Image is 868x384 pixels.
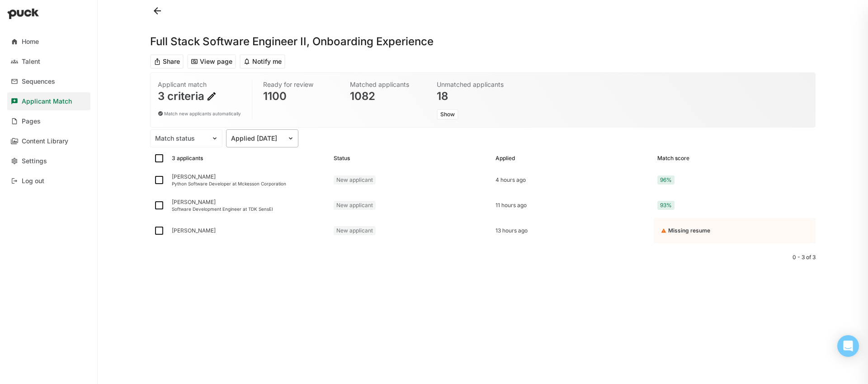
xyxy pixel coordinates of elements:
[150,254,816,261] div: 0 - 3 of 3
[22,137,68,145] div: Content Library
[657,201,675,210] div: 93%
[158,109,241,118] div: Match new applicants automatically
[657,175,675,185] div: 96%
[437,80,511,89] div: Unmatched applicants
[22,78,55,85] div: Sequences
[7,152,90,170] a: Settings
[172,181,326,186] div: Python Software Developer at Mckesson Corporation
[668,227,710,234] div: Missing resume
[657,155,689,161] div: Match score
[334,226,376,235] div: New applicant
[7,52,90,71] a: Talent
[187,54,236,69] button: View page
[172,155,203,161] div: 3 applicants
[495,177,650,183] div: 4 hours ago
[7,33,90,51] a: Home
[150,36,434,47] h1: Full Stack Software Engineer II, Onboarding Experience
[7,132,90,150] a: Content Library
[22,157,47,165] div: Settings
[263,91,337,102] div: 1100
[22,98,72,105] div: Applicant Match
[158,80,241,89] div: Applicant match
[22,58,40,66] div: Talent
[7,72,90,90] a: Sequences
[334,155,350,161] div: Status
[7,112,90,130] a: Pages
[22,177,44,185] div: Log out
[495,155,515,161] div: Applied
[22,38,39,46] div: Home
[437,91,511,102] div: 18
[172,199,326,205] div: [PERSON_NAME]
[495,202,650,209] div: 11 hours ago
[172,206,326,212] div: Software Development Engineer at TDK SensEI
[334,175,376,185] div: New applicant
[240,54,285,69] button: Notify me
[334,201,376,210] div: New applicant
[350,91,424,102] div: 1082
[495,228,650,234] div: 13 hours ago
[158,91,241,102] div: 3 criteria
[437,109,458,120] button: Show
[263,80,337,89] div: Ready for review
[22,118,41,125] div: Pages
[350,80,424,89] div: Matched applicants
[7,92,90,110] a: Applicant Match
[837,335,859,357] div: Open Intercom Messenger
[172,228,326,234] div: [PERSON_NAME]
[172,174,326,180] div: [PERSON_NAME]
[150,54,184,69] button: Share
